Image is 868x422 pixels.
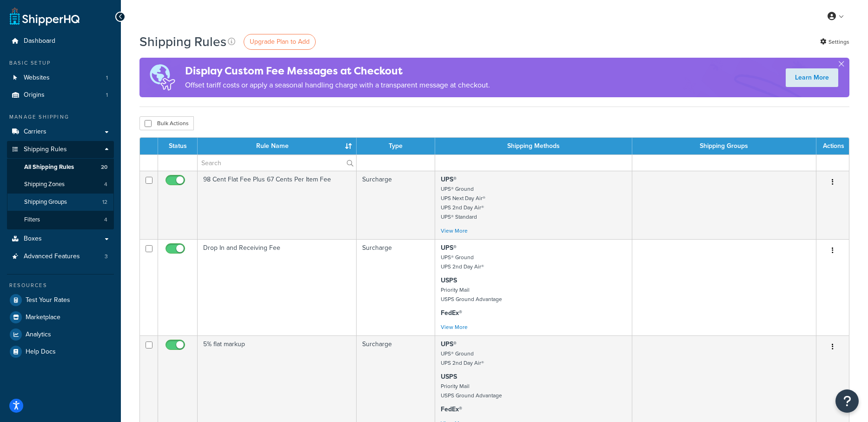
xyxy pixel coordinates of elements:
span: Marketplace [26,314,60,322]
span: Boxes [24,235,42,243]
a: Shipping Rules [7,141,114,158]
a: Shipping Zones 4 [7,176,114,193]
a: ShipperHQ Home [10,7,80,26]
h4: Display Custom Fee Messages at Checkout [185,63,490,79]
a: Learn More [786,68,838,87]
a: Shipping Groups 12 [7,194,114,211]
input: Search [198,155,356,171]
small: Priority Mail USPS Ground Advantage [441,286,502,303]
a: Settings [820,35,849,48]
li: Websites [7,69,114,87]
strong: FedEx® [441,404,462,414]
th: Type [357,138,435,154]
a: Dashboard [7,33,114,50]
li: Advanced Features [7,248,114,265]
div: Resources [7,281,114,289]
span: Origins [24,91,45,99]
small: Priority Mail USPS Ground Advantage [441,382,502,400]
img: duties-banner-06bc72dcb5fe05cb3f9472aba00be2ae8eb53ab6f0d8bb03d382ba314ac3c341.png [139,58,185,97]
span: Dashboard [24,37,55,45]
button: Open Resource Center [835,389,859,413]
p: Offset tariff costs or apply a seasonal handling charge with a transparent message at checkout. [185,79,490,92]
strong: USPS [441,275,457,285]
li: All Shipping Rules [7,159,114,176]
div: Basic Setup [7,59,114,67]
div: Manage Shipping [7,113,114,121]
span: Test Your Rates [26,296,70,304]
th: Shipping Methods [435,138,632,154]
span: Upgrade Plan to Add [250,37,310,47]
span: Shipping Rules [24,146,67,154]
a: Test Your Rates [7,292,114,308]
button: Bulk Actions [139,116,194,130]
li: Filters [7,211,114,228]
li: Shipping Zones [7,176,114,193]
li: Shipping Rules [7,141,114,229]
span: All Shipping Rules [24,163,74,171]
th: Actions [816,138,849,154]
small: UPS® Ground UPS 2nd Day Air® [441,253,484,271]
small: UPS® Ground UPS 2nd Day Air® [441,349,484,367]
th: Rule Name : activate to sort column ascending [198,138,357,154]
a: Carriers [7,123,114,141]
th: Shipping Groups [632,138,816,154]
span: 1 [106,91,108,99]
th: Status [158,138,198,154]
a: View More [441,227,468,235]
small: UPS® Ground UPS Next Day Air® UPS 2nd Day Air® UPS® Standard [441,185,485,221]
span: Advanced Features [24,253,80,261]
span: 3 [105,253,108,261]
h1: Shipping Rules [139,33,226,51]
span: 4 [104,216,107,224]
span: 4 [104,181,107,188]
td: 98 Cent Flat Fee Plus 67 Cents Per Item Fee [198,171,357,239]
span: Shipping Zones [24,181,65,188]
li: Shipping Groups [7,194,114,211]
a: Help Docs [7,343,114,360]
a: Advanced Features 3 [7,248,114,265]
strong: UPS® [441,174,457,184]
strong: UPS® [441,339,457,349]
a: Websites 1 [7,69,114,87]
a: Boxes [7,230,114,248]
a: Filters 4 [7,211,114,228]
td: Surcharge [357,239,435,335]
a: Marketplace [7,309,114,326]
a: Analytics [7,326,114,343]
span: Help Docs [26,348,56,356]
a: Upgrade Plan to Add [244,34,316,50]
span: 20 [101,163,107,171]
span: Analytics [26,331,51,339]
strong: UPS® [441,243,457,253]
li: Origins [7,87,114,104]
td: Surcharge [357,171,435,239]
span: Carriers [24,128,46,136]
a: View More [441,323,468,331]
strong: USPS [441,372,457,382]
a: Origins 1 [7,87,114,104]
span: Websites [24,74,50,82]
td: Drop In and Receiving Fee [198,239,357,335]
span: 1 [106,74,108,82]
a: All Shipping Rules 20 [7,159,114,176]
strong: FedEx® [441,308,462,318]
span: 12 [102,198,107,206]
span: Filters [24,216,40,224]
span: Shipping Groups [24,198,67,206]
